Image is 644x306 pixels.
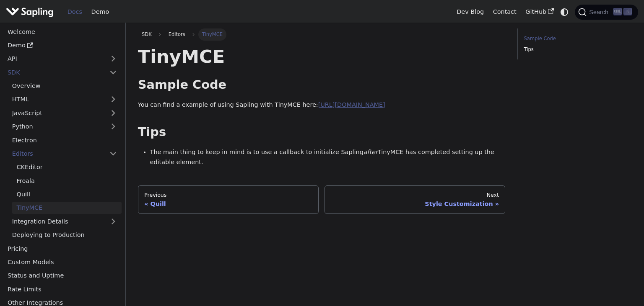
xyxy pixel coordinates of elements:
a: Sample Code [524,35,629,43]
button: Collapse sidebar category 'Editors' [105,148,122,160]
h2: Tips [138,125,506,140]
button: Collapse sidebar category 'SDK' [105,66,122,78]
a: SDK [3,66,105,78]
a: NextStyle Customization [325,185,505,214]
a: Python [8,121,122,133]
a: PreviousQuill [138,185,319,214]
h2: Sample Code [138,77,506,93]
a: Overview [8,80,122,92]
a: Integration Details [8,215,122,227]
a: GitHub [521,5,558,18]
div: Next [331,192,499,198]
a: Status and Uptime [3,270,122,282]
a: Docs [63,5,87,18]
a: Electron [8,134,122,146]
a: HTML [8,93,122,105]
a: SDK [138,28,156,40]
img: Sapling.ai [6,6,54,18]
a: API [3,53,105,65]
nav: Breadcrumbs [138,28,506,40]
a: Demo [3,39,122,51]
button: Switch between dark and light mode (currently system mode) [558,6,571,18]
a: Tips [524,46,629,54]
a: Rate Limits [3,283,122,295]
span: TinyMCE [198,28,227,40]
a: Editors [8,148,105,160]
p: You can find a example of using Sapling with TinyMCE here: [138,100,506,110]
li: The main thing to keep in mind is to use a callback to initialize Sapling TinyMCE has completed s... [150,147,506,167]
a: Sapling.ai [6,6,57,18]
div: Previous [144,192,312,198]
h1: TinyMCE [138,45,506,68]
a: Demo [87,5,114,18]
div: Style Customization [331,200,499,208]
span: Editors [169,31,185,37]
em: after [364,149,378,155]
a: [URL][DOMAIN_NAME] [318,101,385,108]
a: JavaScript [8,107,122,119]
a: CKEditor [12,161,122,173]
kbd: K [623,8,632,15]
a: Dev Blog [452,5,488,18]
span: Search [587,9,613,15]
a: Quill [12,188,122,201]
span: SDK [142,31,152,37]
button: Expand sidebar category 'API' [105,53,122,65]
div: Quill [144,200,312,208]
a: Custom Models [3,256,122,268]
a: Welcome [3,26,122,38]
a: Contact [488,5,521,18]
button: Search (Ctrl+K) [575,5,638,20]
a: Pricing [3,242,122,255]
a: TinyMCE [12,202,122,214]
nav: Docs pages [138,185,506,214]
a: Froala [12,175,122,187]
a: Deploying to Production [8,229,122,241]
a: Editors [165,28,190,40]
